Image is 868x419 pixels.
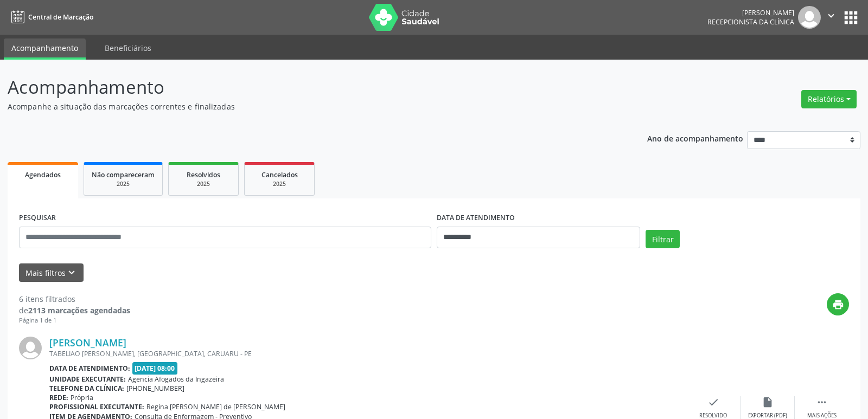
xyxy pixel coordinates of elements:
[19,293,130,305] div: 6 itens filtrados
[128,375,224,384] span: Agencia Afogados da Ingazeira
[49,402,144,411] b: Profissional executante:
[28,12,93,22] span: Central de Marcação
[707,17,794,27] span: Recepcionista da clínica
[437,210,515,227] label: DATA DE ATENDIMENTO
[49,393,68,402] b: Rede:
[646,230,680,248] button: Filtrar
[798,6,821,29] img: img
[176,180,231,188] div: 2025
[49,384,124,393] b: Telefone da clínica:
[146,402,285,411] span: Regina [PERSON_NAME] de [PERSON_NAME]
[647,131,743,145] p: Ano de acompanhamento
[19,337,42,359] img: img
[92,180,155,188] div: 2025
[832,299,844,311] i: print
[25,170,61,179] span: Agendados
[821,6,841,29] button: 
[816,396,828,408] i: 
[19,305,130,316] div: de
[261,170,298,179] span: Cancelados
[707,8,794,17] div: [PERSON_NAME]
[19,263,84,282] button: Mais filtroskeyboard_arrow_down
[49,337,126,349] a: [PERSON_NAME]
[187,170,220,179] span: Resolvidos
[825,10,837,22] i: 
[841,8,860,27] button: apps
[92,170,155,179] span: Não compareceram
[132,362,178,375] span: [DATE] 08:00
[66,267,78,279] i: keyboard_arrow_down
[49,375,126,384] b: Unidade executante:
[49,364,130,373] b: Data de atendimento:
[97,38,159,57] a: Beneficiários
[49,349,686,358] div: TABELIAO [PERSON_NAME], [GEOGRAPHIC_DATA], CARUARU - PE
[19,210,56,227] label: PESQUISAR
[8,74,604,101] p: Acompanhamento
[8,8,93,26] a: Central de Marcação
[8,101,604,112] p: Acompanhe a situação das marcações correntes e finalizadas
[762,396,774,408] i: insert_drive_file
[28,305,130,315] strong: 2113 marcações agendadas
[19,316,130,325] div: Página 1 de 1
[801,90,857,108] button: Relatórios
[71,393,93,402] span: Própria
[827,293,849,315] button: print
[126,384,184,393] span: [PHONE_NUMBER]
[4,38,86,60] a: Acompanhamento
[707,396,719,408] i: check
[252,180,307,188] div: 2025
